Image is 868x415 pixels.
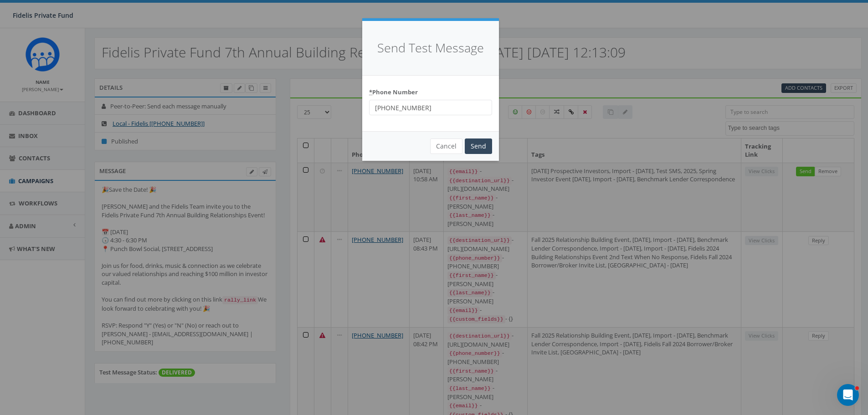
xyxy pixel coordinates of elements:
[837,384,859,406] iframe: Intercom live chat
[465,138,492,154] input: Send
[369,85,418,97] label: Phone Number
[430,138,462,154] button: Cancel
[376,39,485,57] h4: Send Test Message
[369,100,492,115] input: +1 214-248-4342
[369,88,372,96] abbr: required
